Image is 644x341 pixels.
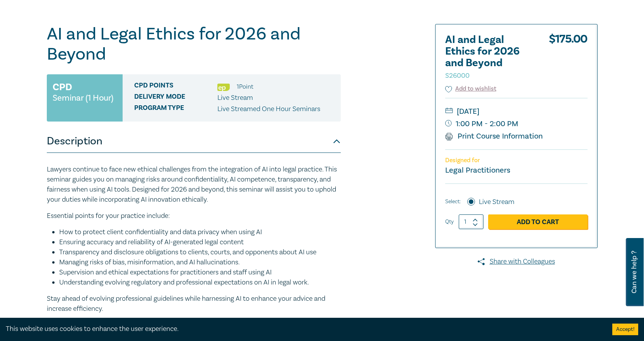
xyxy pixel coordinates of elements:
[445,34,530,81] h2: AI and Legal Ethics for 2026 and Beyond
[217,93,253,102] span: Live Stream
[53,94,113,102] small: Seminar (1 Hour)
[217,104,320,114] p: Live Streamed One Hour Seminars
[435,257,598,267] a: Share with Colleagues
[47,24,341,64] h1: AI and Legal Ethics for 2026 and Beyond
[59,237,341,247] li: Ensuring accuracy and reliability of AI-generated legal content
[445,118,588,130] small: 1:00 PM - 2:00 PM
[134,82,217,92] span: CPD Points
[47,211,341,221] p: Essential points for your practice include:
[445,165,510,175] small: Legal Practitioners
[6,324,601,334] div: This website uses cookies to enhance the user experience.
[59,227,341,237] li: How to protect client confidentiality and data privacy when using AI
[549,34,588,84] div: $ 175.00
[459,214,483,229] input: 1
[445,84,497,93] button: Add to wishlist
[445,131,543,141] a: Print Course Information
[59,278,341,288] li: Understanding evolving regulatory and professional expectations on AI in legal work.
[630,243,638,302] span: Can we help ?
[445,157,588,164] p: Designed for
[445,197,461,206] span: Select:
[445,105,588,118] small: [DATE]
[47,130,341,153] button: Description
[134,93,217,103] span: Delivery Mode
[217,84,230,91] img: Ethics & Professional Responsibility
[59,267,341,278] li: Supervision and ethical expectations for practitioners and staff using AI
[488,214,588,229] a: Add to Cart
[134,104,217,114] span: Program type
[445,218,454,226] label: Qty
[237,82,253,92] li: 1 Point
[53,80,72,94] h3: CPD
[59,257,341,267] li: Managing risks of bias, misinformation, and AI hallucinations.
[47,165,341,205] p: Lawyers continue to face new ethical challenges from the integration of AI into legal practice. T...
[59,247,341,257] li: Transparency and disclosure obligations to clients, courts, and opponents about AI use
[47,294,341,314] p: Stay ahead of evolving professional guidelines while harnessing AI to enhance your advice and inc...
[479,197,514,207] label: Live Stream
[612,324,638,335] button: Accept cookies
[445,71,470,80] small: S26000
